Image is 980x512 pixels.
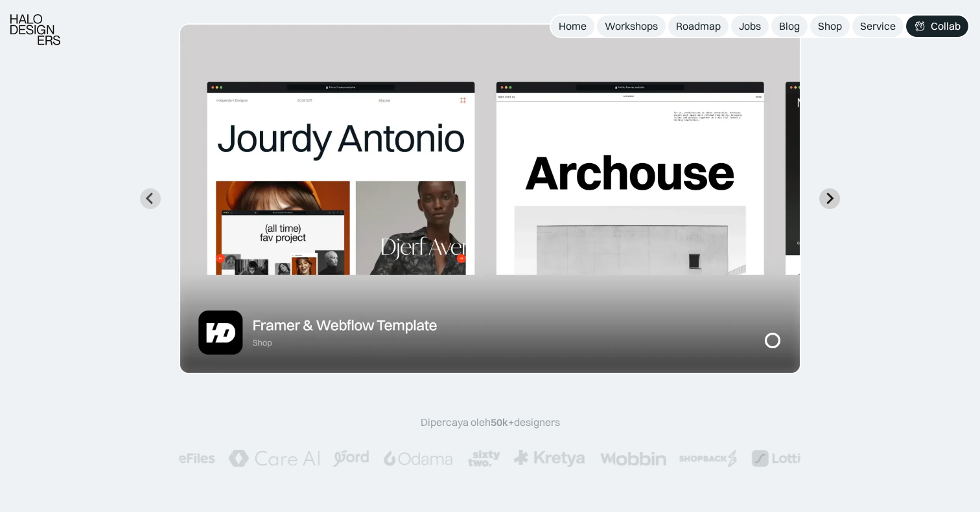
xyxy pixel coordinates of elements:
[491,416,514,429] span: 50k+
[931,19,961,33] div: Collab
[551,16,594,37] a: Home
[739,19,761,33] div: Jobs
[605,19,658,33] div: Workshops
[668,16,729,37] a: Roadmap
[179,23,801,374] div: 1 of 7
[818,19,842,33] div: Shop
[421,416,560,429] div: Dipercaya oleh designers
[860,19,896,33] div: Service
[810,16,850,37] a: Shop
[779,19,800,33] div: Blog
[771,16,808,37] a: Blog
[140,188,161,209] button: Go to last slide
[852,16,904,37] a: Service
[559,19,587,33] div: Home
[906,16,968,37] a: Collab
[676,19,721,33] div: Roadmap
[597,16,666,37] a: Workshops
[731,16,769,37] a: Jobs
[819,188,840,209] button: Next slide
